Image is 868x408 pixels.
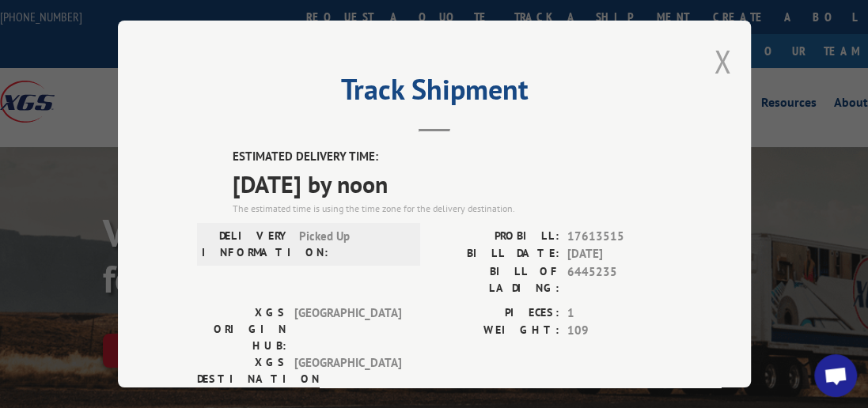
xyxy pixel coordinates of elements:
[294,304,401,353] span: [GEOGRAPHIC_DATA]
[434,227,559,245] label: PROBILL:
[299,227,406,260] span: Picked Up
[567,245,672,263] span: [DATE]
[434,263,559,296] label: BILL OF LADING:
[197,353,286,403] label: XGS DESTINATION HUB:
[434,245,559,263] label: BILL DATE:
[567,263,672,296] span: 6445235
[233,148,672,166] label: ESTIMATED DELIVERY TIME:
[714,40,731,82] button: Close modal
[567,227,672,245] span: 17613515
[434,304,559,322] label: PIECES:
[197,78,672,108] h2: Track Shipment
[567,304,672,322] span: 1
[197,304,286,353] label: XGS ORIGIN HUB:
[233,165,672,201] span: [DATE] by noon
[294,353,401,403] span: [GEOGRAPHIC_DATA]
[814,354,857,397] div: Open chat
[434,322,559,340] label: WEIGHT:
[233,201,672,215] div: The estimated time is using the time zone for the delivery destination.
[202,227,291,260] label: DELIVERY INFORMATION:
[567,322,672,340] span: 109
